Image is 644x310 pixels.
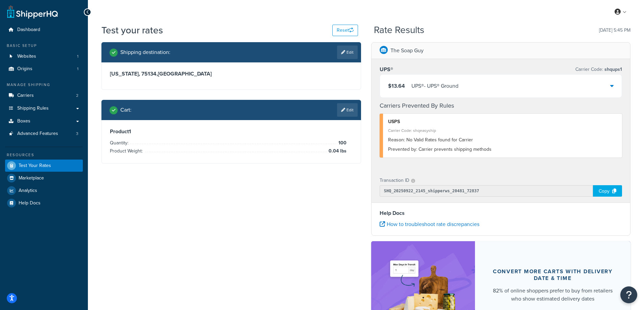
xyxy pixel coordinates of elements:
[388,146,417,153] span: Prevented by:
[5,43,83,49] div: Basic Setup
[575,65,622,74] p: Carrier Code:
[593,185,622,197] div: Copy
[5,102,83,115] a: Shipping Rules
[5,24,83,36] a: Dashboard
[5,160,83,172] a: Test Your Rates
[327,147,347,155] span: 0.04 lbs
[120,49,170,55] h2: Shipping destination :
[388,135,617,145] div: No Valid Rates found for Carrier
[388,145,617,154] div: Carrier prevents shipping methods
[110,128,353,135] h3: Product 1
[411,81,458,91] div: UPS® - UPS® Ground
[110,147,144,154] span: Product Weight:
[5,128,83,140] li: Advanced Features
[603,66,622,73] span: shqups1
[17,66,32,72] span: Origins
[76,93,78,98] span: 2
[380,176,409,185] p: Transaction ID
[17,54,36,59] span: Websites
[5,197,83,209] a: Help Docs
[337,103,358,117] a: Edit
[491,287,615,303] div: 82% of online shoppers prefer to buy from retailers who show estimated delivery dates
[388,126,617,135] div: Carrier Code: shqeasyship
[337,46,358,59] a: Edit
[5,115,83,128] a: Boxes
[110,71,353,77] h3: [US_STATE], 75134 , [GEOGRAPHIC_DATA]
[599,26,630,35] p: [DATE] 5:45 PM
[17,106,49,111] span: Shipping Rules
[388,136,405,143] span: Reason:
[620,286,637,303] button: Open Resource Center
[388,117,617,126] div: USPS
[380,220,479,228] a: How to troubleshoot rate discrepancies
[5,89,83,102] a: Carriers2
[5,89,83,102] li: Carriers
[17,93,34,98] span: Carriers
[491,268,615,282] div: Convert more carts with delivery date & time
[5,50,83,63] li: Websites
[5,172,83,184] a: Marketplace
[380,66,393,73] h3: UPS®
[374,25,424,35] h2: Rate Results
[5,63,83,75] li: Origins
[5,63,83,75] a: Origins1
[5,50,83,63] a: Websites1
[337,139,347,147] span: 100
[332,25,358,36] button: Reset
[110,139,130,146] span: Quantity:
[19,175,44,181] span: Marketplace
[77,54,78,59] span: 1
[76,131,78,137] span: 3
[5,152,83,158] div: Resources
[19,200,41,206] span: Help Docs
[388,82,405,90] span: $13.64
[5,185,83,197] a: Analytics
[380,209,622,217] h4: Help Docs
[17,118,30,124] span: Boxes
[17,27,40,33] span: Dashboard
[17,131,58,137] span: Advanced Features
[77,66,78,72] span: 1
[120,107,132,113] h2: Cart :
[5,128,83,140] a: Advanced Features3
[390,46,424,55] p: The Soap Guy
[101,24,163,37] h1: Test your rates
[19,188,37,194] span: Analytics
[5,82,83,88] div: Manage Shipping
[19,163,51,169] span: Test Your Rates
[380,101,622,110] h4: Carriers Prevented By Rules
